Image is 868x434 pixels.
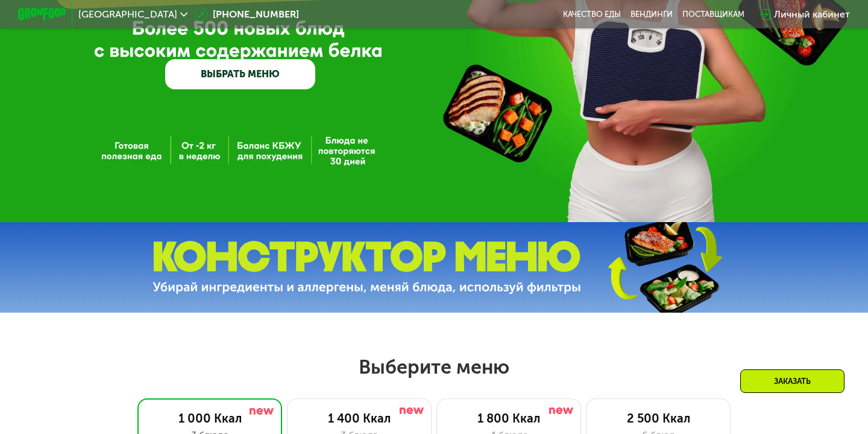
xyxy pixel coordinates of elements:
[740,369,844,393] div: Заказать
[631,10,673,19] a: Вендинги
[193,7,299,22] a: [PHONE_NUMBER]
[774,7,850,22] div: Личный кабинет
[563,10,621,19] a: Качество еды
[165,59,315,89] a: ВЫБРАТЬ МЕНЮ
[449,411,568,426] div: 1 800 Ккал
[300,411,419,426] div: 1 400 Ккал
[39,355,829,379] h2: Выберите меню
[150,411,269,426] div: 1 000 Ккал
[682,10,744,19] div: поставщикам
[78,10,177,19] span: [GEOGRAPHIC_DATA]
[599,411,718,426] div: 2 500 Ккал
